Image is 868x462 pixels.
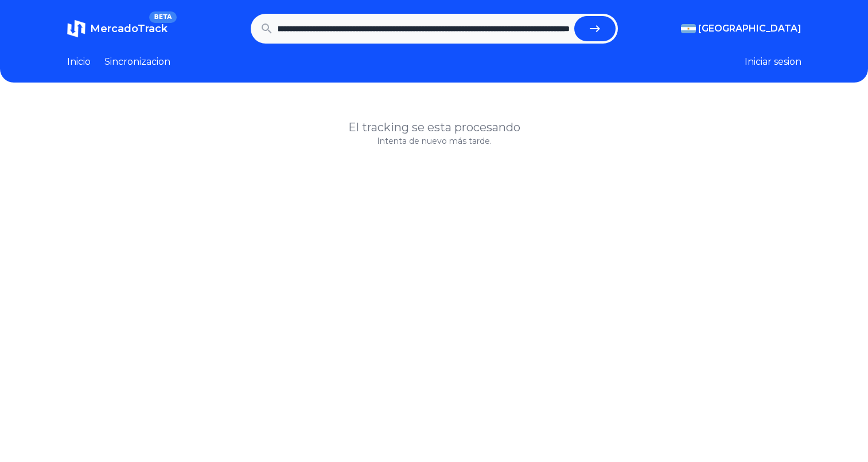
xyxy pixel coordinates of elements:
p: Intenta de nuevo más tarde. [67,135,801,147]
span: MercadoTrack [90,22,168,35]
img: Argentina [681,24,696,33]
a: MercadoTrackBETA [67,19,168,38]
span: BETA [149,11,176,23]
h1: El tracking se esta procesando [67,119,801,135]
a: Inicio [67,55,91,69]
button: Iniciar sesion [745,55,801,69]
button: [GEOGRAPHIC_DATA] [681,22,801,36]
a: Sincronizacion [104,55,170,69]
span: [GEOGRAPHIC_DATA] [698,22,801,36]
img: MercadoTrack [67,19,85,38]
